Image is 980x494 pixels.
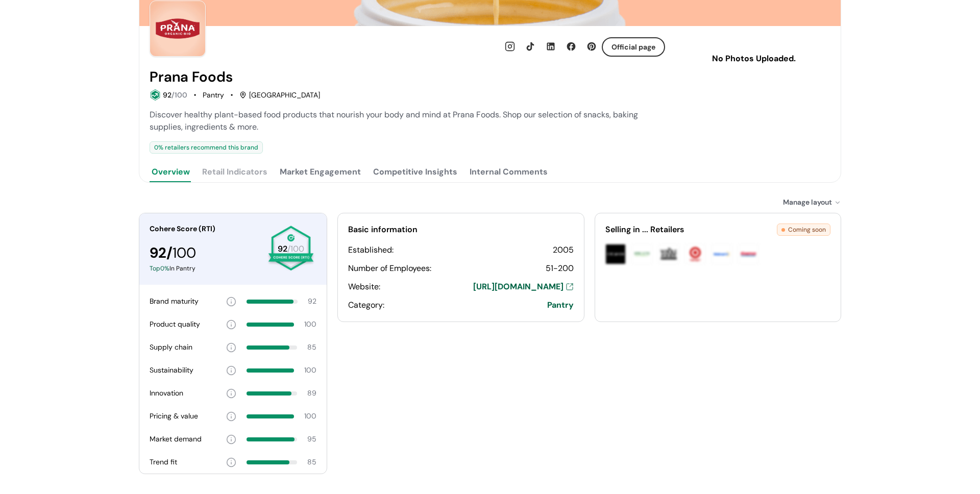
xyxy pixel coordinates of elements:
[150,69,233,85] h2: Prana Foods
[348,262,431,275] div: Number of Employees:
[307,342,316,353] div: 85
[163,90,171,100] span: 92
[777,224,830,236] div: Coming soon
[247,414,294,418] div: 100 percent
[247,300,298,304] div: 92 percent
[602,37,665,57] button: Official page
[203,90,224,101] div: Pantry
[278,243,287,254] span: 92
[348,281,380,293] div: Website:
[371,162,459,182] button: Competitive Insights
[247,460,297,464] div: 85 percent
[547,299,574,311] span: Pantry
[308,296,316,307] div: 92
[348,224,574,236] div: Basic information
[247,437,297,441] div: 95 percent
[307,457,316,467] div: 85
[150,224,259,234] div: Cohere Score (RTI)
[150,342,192,353] div: Supply chain
[150,365,193,376] div: Sustainability
[150,264,259,273] div: In Pantry
[150,411,198,422] div: Pricing & value
[348,244,394,256] div: Established:
[150,242,259,264] div: 92 /
[171,90,187,100] span: /100
[304,319,316,330] div: 100
[150,457,177,467] div: Trend fit
[200,162,269,182] button: Retail Indicators
[247,323,294,327] div: 100 percent
[247,345,297,350] div: 85 percent
[150,319,200,330] div: Product quality
[287,243,304,254] span: /100
[307,388,316,399] div: 89
[304,365,316,376] div: 100
[247,391,297,396] div: 89 percent
[783,197,841,208] div: Manage layout
[150,388,183,399] div: Innovation
[150,1,206,57] img: Brand Photo
[605,224,777,236] div: Selling in ... Retailers
[470,166,548,178] div: Internal Comments
[150,296,199,307] div: Brand maturity
[150,162,192,182] button: Overview
[473,281,574,293] a: [URL][DOMAIN_NAME]
[247,368,294,373] div: 100 percent
[348,299,384,311] div: Category:
[150,141,263,154] div: 0 % retailers recommend this brand
[546,262,574,275] div: 51-200
[307,434,316,444] div: 95
[278,162,363,182] button: Market Engagement
[239,90,320,101] div: [GEOGRAPHIC_DATA]
[553,244,574,256] div: 2005
[304,411,316,422] div: 100
[150,434,202,444] div: Market demand
[173,243,196,262] span: 100
[150,109,638,132] span: Discover healthy plant-based food products that nourish your body and mind at Prana Foods. Shop o...
[694,53,814,65] p: No Photos Uploaded.
[150,264,169,273] span: Top 0 %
